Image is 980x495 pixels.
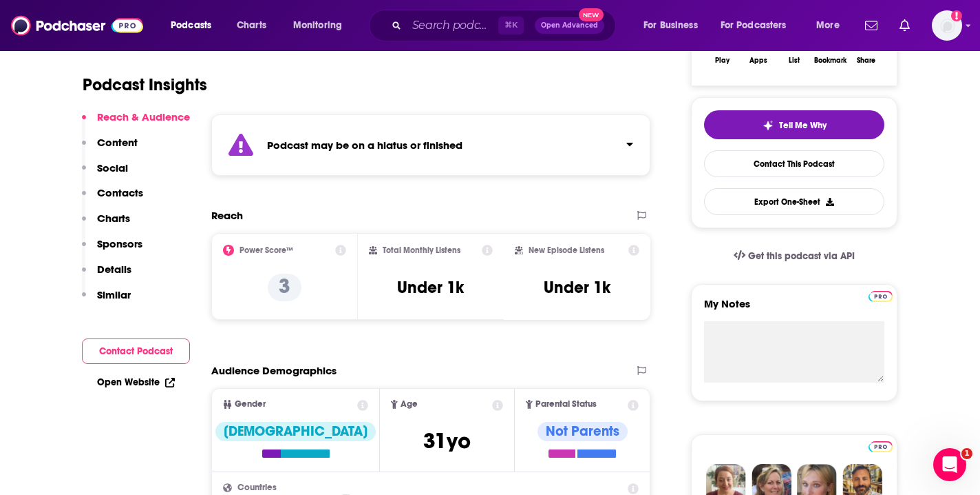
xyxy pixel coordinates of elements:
span: Charts [237,16,266,35]
h3: Under 1k [544,277,610,298]
strong: Podcast may be on a hiatus or finished [267,139,462,152]
button: Show profile menu [932,10,962,41]
button: Details [82,263,131,288]
a: Pro website [869,289,893,302]
button: Content [82,136,138,161]
span: ⌘ K [498,17,524,34]
button: Contacts [82,186,143,212]
div: List [789,57,800,65]
button: Open AdvancedNew [535,17,604,34]
span: More [816,16,840,35]
button: Contact Podcast [82,339,190,364]
button: Export One-Sheet [704,188,884,215]
section: Click to expand status details [211,114,650,176]
img: tell me why sparkle [763,120,774,131]
p: Similar [97,288,131,301]
a: Show notifications dropdown [860,14,883,37]
h1: Podcast Insights [83,74,207,95]
div: Apps [749,57,767,65]
button: Social [82,161,128,187]
button: open menu [284,14,360,37]
svg: Add a profile image [951,10,962,21]
span: Parental Status [535,400,597,409]
div: Bookmark [814,57,846,65]
button: Similar [82,288,131,314]
img: Podchaser Pro [869,291,893,302]
button: open menu [161,14,229,37]
span: Logged in as anaresonate [932,10,962,41]
span: Countries [237,483,277,492]
div: Share [857,57,875,65]
span: 31 yo [423,427,471,454]
button: Charts [82,212,130,237]
p: Reach & Audience [97,110,190,123]
a: Contact This Podcast [704,150,884,177]
h2: Power Score™ [239,245,293,255]
span: Gender [235,400,266,409]
p: Charts [97,212,130,225]
button: tell me why sparkleTell Me Why [704,110,884,139]
label: My Notes [704,297,884,321]
button: Reach & Audience [82,110,190,136]
p: Social [97,161,128,174]
a: Charts [228,14,275,37]
img: Podchaser - Follow, Share and Rate Podcasts [11,12,143,39]
button: open menu [634,14,715,37]
span: Age [401,400,418,409]
a: Pro website [869,439,893,452]
h2: New Episode Listens [529,245,604,255]
span: Podcasts [171,16,211,35]
p: Contacts [97,186,143,199]
button: open menu [712,14,807,37]
span: Get this podcast via API [748,250,855,262]
div: Play [715,57,729,65]
input: Search podcasts, credits, & more... [407,14,498,37]
div: [DEMOGRAPHIC_DATA] [215,422,376,441]
p: Details [97,263,131,276]
p: Sponsors [97,237,142,250]
span: Tell Me Why [779,120,827,131]
span: For Podcasters [721,16,787,35]
div: Not Parents [537,422,628,441]
div: Search podcasts, credits, & more... [382,10,629,41]
p: 3 [268,274,301,301]
span: Monitoring [293,16,342,35]
h3: Under 1k [397,277,464,298]
a: Show notifications dropdown [894,14,915,37]
h2: Reach [211,209,243,222]
span: For Business [643,16,698,35]
h2: Audience Demographics [211,364,337,377]
p: Content [97,136,138,149]
a: Open Website [97,376,175,388]
span: New [579,8,604,21]
span: Open Advanced [541,22,598,29]
button: open menu [807,14,857,37]
img: Podchaser Pro [869,441,893,452]
span: 1 [961,448,972,459]
a: Get this podcast via API [723,239,866,273]
img: User Profile [932,10,962,41]
h2: Total Monthly Listens [383,245,460,255]
button: Sponsors [82,237,142,263]
iframe: Intercom live chat [933,448,966,481]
